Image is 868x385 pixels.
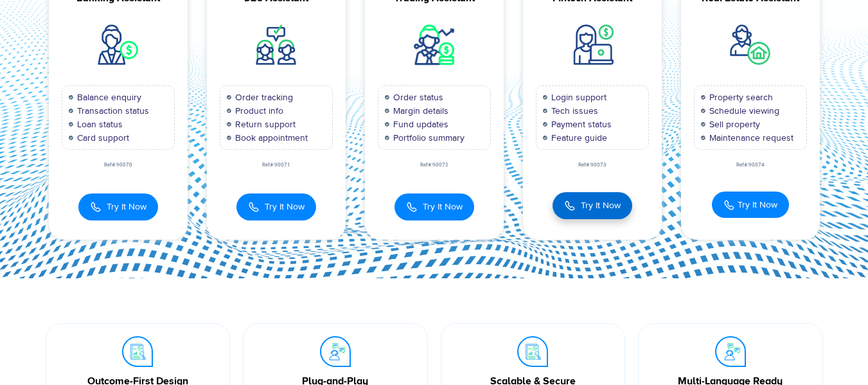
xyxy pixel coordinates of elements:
[74,118,123,131] span: Loan status
[548,118,612,131] span: Payment status
[706,118,760,131] span: Sell property
[423,200,463,213] span: Try It Now
[681,163,820,168] div: Ref#:90074
[74,91,141,104] span: Balance enquiry
[390,131,465,145] span: Portfolio summary
[236,193,316,220] button: Try It Now
[394,193,474,220] button: Try It Now
[232,131,308,145] span: Book appointment
[581,199,621,212] span: Try It Now
[406,200,418,214] img: Call Icon
[523,163,662,168] div: Ref#:90073
[390,104,448,118] span: Margin details
[712,192,789,218] button: Try It Now
[548,91,607,104] span: Login support
[738,199,777,210] span: Try It Now
[207,163,346,168] div: Ref#:90071
[232,118,296,131] span: Return support
[548,104,598,118] span: Tech issues
[723,199,735,211] img: Call Icon
[548,131,607,145] span: Feature guide
[107,200,146,213] span: Try It Now
[232,91,293,104] span: Order tracking
[706,131,793,145] span: Maintenance request
[390,118,448,131] span: Fund updates
[74,131,129,145] span: Card support
[49,163,188,168] div: Ref#:90070
[365,163,504,168] div: Ref#:90072
[564,199,576,213] img: Call Icon
[232,104,283,118] span: Product info
[706,91,773,104] span: Property search
[390,91,443,104] span: Order status
[706,104,779,118] span: Schedule viewing
[248,200,260,214] img: Call Icon
[74,104,149,118] span: Transaction status
[78,193,158,220] button: Try It Now
[553,192,632,219] button: Try It Now
[90,200,102,214] img: Call Icon
[265,200,305,213] span: Try It Now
